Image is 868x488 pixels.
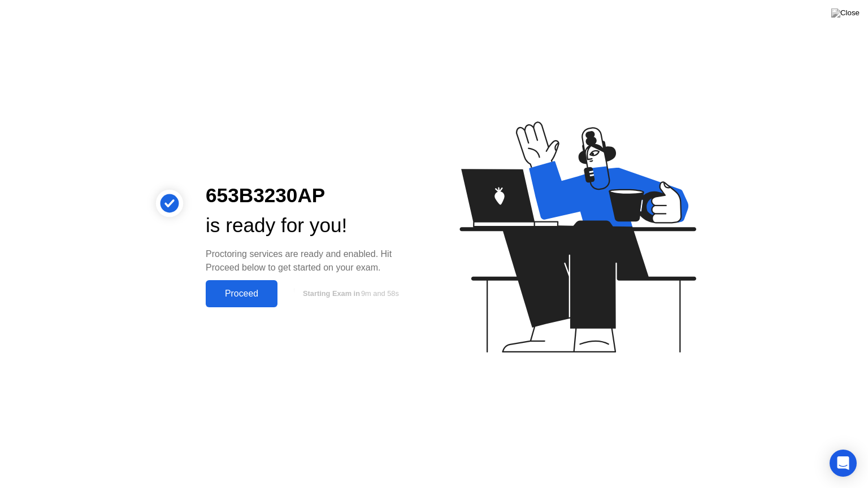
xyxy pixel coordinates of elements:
[830,450,857,477] div: Open Intercom Messenger
[206,181,416,211] div: 653B3230AP
[206,247,416,274] div: Proctoring services are ready and enabled. Hit Proceed below to get started on your exam.
[361,289,399,298] span: 9m and 58s
[283,283,416,304] button: Starting Exam in9m and 58s
[209,289,274,299] div: Proceed
[206,211,416,241] div: is ready for you!
[831,8,860,18] img: Close
[206,280,277,307] button: Proceed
